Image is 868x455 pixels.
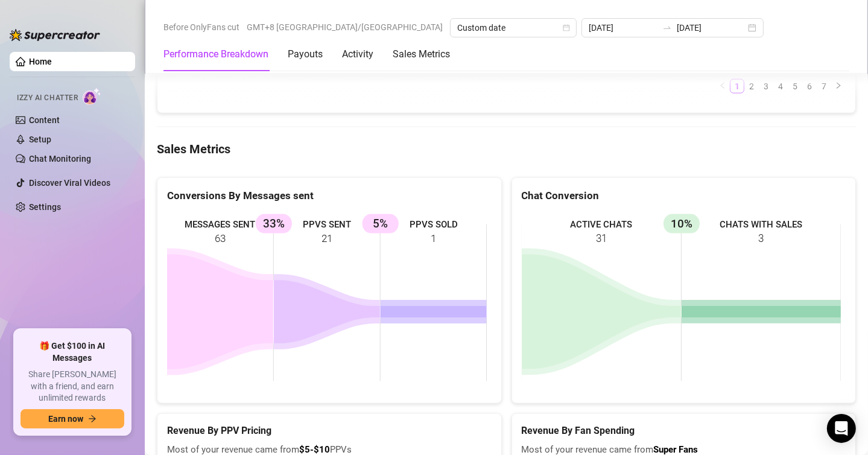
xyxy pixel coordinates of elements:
[662,23,672,33] span: swap-right
[167,424,492,438] h5: Revenue By PPV Pricing
[730,80,744,93] a: 1
[715,79,730,94] button: left
[29,154,91,164] a: Chat Monitoring
[677,21,746,34] input: End date
[10,29,100,41] img: logo-BBDzfeDw.svg
[563,24,570,31] span: calendar
[522,188,846,204] div: Chat Conversion
[29,115,60,125] a: Content
[803,80,816,93] a: 6
[745,80,758,93] a: 2
[759,79,773,94] li: 3
[802,79,817,94] li: 6
[831,79,846,94] button: right
[831,79,846,94] li: Next Page
[88,415,97,423] span: arrow-right
[29,135,51,144] a: Setup
[730,79,744,94] li: 1
[773,79,788,94] li: 4
[788,80,802,93] a: 5
[522,424,846,438] h5: Revenue By Fan Spending
[393,47,450,62] div: Sales Metrics
[157,141,856,157] h4: Sales Metrics
[817,79,831,94] li: 7
[163,47,268,62] div: Performance Breakdown
[29,57,52,66] a: Home
[21,340,124,364] span: 🎁 Get $100 in AI Messages
[17,92,78,104] span: Izzy AI Chatter
[744,79,759,94] li: 2
[29,178,110,188] a: Discover Viral Videos
[654,444,699,455] b: Super Fans
[457,19,569,37] span: Custom date
[719,82,726,89] span: left
[817,80,831,93] a: 7
[167,188,492,204] div: Conversions By Messages sent
[759,80,773,93] a: 3
[83,87,101,105] img: AI Chatter
[48,414,83,424] span: Earn now
[827,414,856,443] div: Open Intercom Messenger
[247,18,443,36] span: GMT+8 [GEOGRAPHIC_DATA]/[GEOGRAPHIC_DATA]
[715,79,730,94] li: Previous Page
[342,47,373,62] div: Activity
[589,21,657,34] input: Start date
[835,82,842,89] span: right
[662,23,672,33] span: to
[774,80,787,93] a: 4
[21,409,124,428] button: Earn nowarrow-right
[288,47,323,62] div: Payouts
[21,369,124,404] span: Share [PERSON_NAME] with a friend, and earn unlimited rewards
[163,18,239,36] span: Before OnlyFans cut
[29,202,61,212] a: Settings
[299,444,330,455] b: $5-$10
[788,79,802,94] li: 5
